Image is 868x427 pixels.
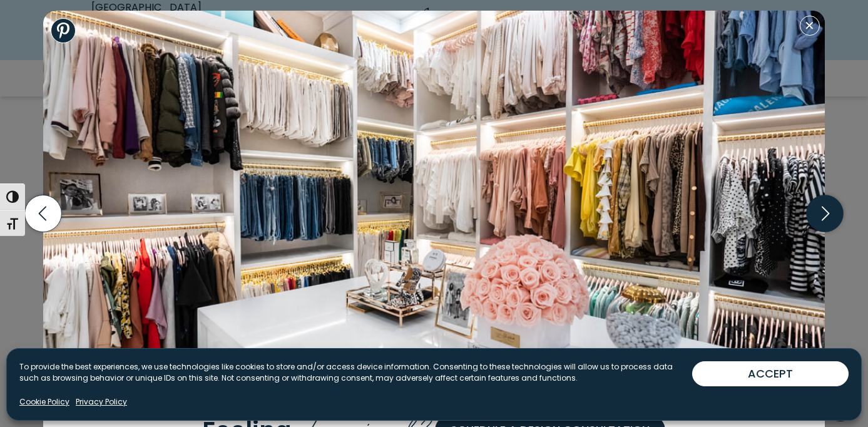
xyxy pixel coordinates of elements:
[51,18,76,43] a: Share to Pinterest
[19,396,69,408] a: Cookie Policy
[800,16,820,36] button: Close modal
[692,361,849,386] button: ACCEPT
[19,361,692,384] p: To provide the best experiences, we use technologies like cookies to store and/or access device i...
[76,396,127,408] a: Privacy Policy
[43,11,825,402] img: Custom white melamine system with triple-hang wardrobe rods, gold-tone hanging hardware, and inte...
